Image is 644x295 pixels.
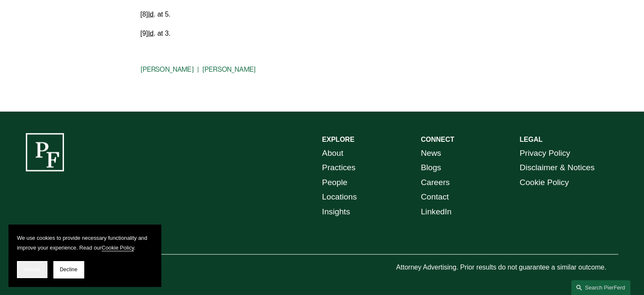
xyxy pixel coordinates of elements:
[24,267,40,273] span: Accept
[322,190,357,205] a: Locations
[148,30,153,37] span: Id
[396,261,618,274] p: Attorney Advertising. Prior results do not guarantee a similar outcome.
[322,160,356,175] a: Practices
[8,225,161,287] section: Cookie banner
[520,160,594,175] a: Disclaimer & Notices
[141,65,194,73] a: [PERSON_NAME]
[421,146,441,161] a: News
[421,175,450,190] a: Careers
[202,65,256,73] a: [PERSON_NAME]
[17,261,47,278] button: Accept
[141,8,504,21] p: [8] . at 5.
[421,160,441,175] a: Blogs
[60,267,77,273] span: Decline
[520,146,570,161] a: Privacy Policy
[571,280,630,295] a: Search this site
[322,146,343,161] a: About
[17,233,152,253] p: We use cookies to provide necessary functionality and improve your experience. Read our .
[148,11,153,18] span: Id
[520,136,542,143] strong: LEGAL
[421,136,454,143] strong: CONNECT
[322,205,350,219] a: Insights
[322,175,348,190] a: People
[102,244,134,251] a: Cookie Policy
[53,261,84,278] button: Decline
[421,190,449,205] a: Contact
[141,28,504,40] p: [9] . at 3.
[322,136,354,143] strong: EXPLORE
[421,205,452,219] a: LinkedIn
[520,175,569,190] a: Cookie Policy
